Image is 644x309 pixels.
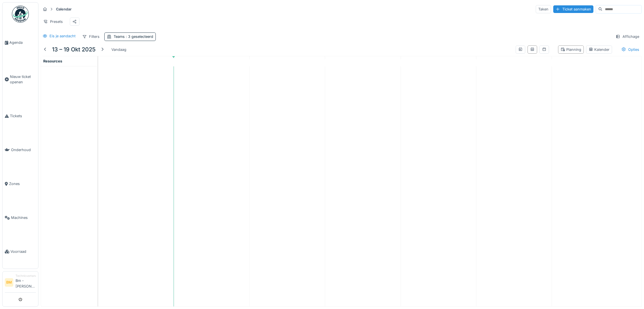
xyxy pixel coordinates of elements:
a: 17 oktober 2025 [431,57,446,65]
div: Kalender [589,47,610,52]
span: Resources [43,59,62,63]
div: Presets [41,18,65,26]
a: 15 oktober 2025 [278,57,296,65]
div: Technicusmanager [16,274,36,278]
div: Eis je aandacht [49,33,75,39]
div: Vandaag [109,46,129,53]
a: Voorraad [3,235,38,269]
a: Nieuw ticket openen [3,60,38,99]
li: Bm - [PERSON_NAME] [16,274,36,291]
a: Onderhoud [3,133,38,167]
a: Machines [3,201,38,235]
a: 19 oktober 2025 [581,57,598,65]
div: Ticket aanmaken [553,5,593,13]
span: Zones [9,181,36,186]
a: 13 oktober 2025 [127,57,145,65]
a: Agenda [3,26,38,60]
span: Voorraad [10,249,36,254]
div: Planning [561,47,581,52]
div: Opties [619,45,642,54]
a: 18 oktober 2025 [506,57,522,65]
a: 16 oktober 2025 [354,57,371,65]
span: Agenda [9,40,36,45]
span: Machines [11,215,36,220]
span: Nieuw ticket openen [10,74,36,85]
span: : 3 geselecteerd [125,34,153,39]
a: Zones [3,167,38,201]
li: BM [5,278,13,287]
div: Filters [80,32,102,41]
span: Onderhoud [11,147,36,153]
span: Tickets [10,113,36,119]
div: Taken [536,5,551,13]
img: Badge_color-CXgf-gQk.svg [12,6,29,23]
div: Affichage [613,32,642,41]
a: 14 oktober 2025 [204,57,220,65]
h5: 13 – 19 okt 2025 [52,46,96,53]
strong: Calendar [54,6,74,12]
a: Tickets [3,99,38,133]
div: Teams [114,34,153,39]
a: BM TechnicusmanagerBm - [PERSON_NAME] [5,274,36,293]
